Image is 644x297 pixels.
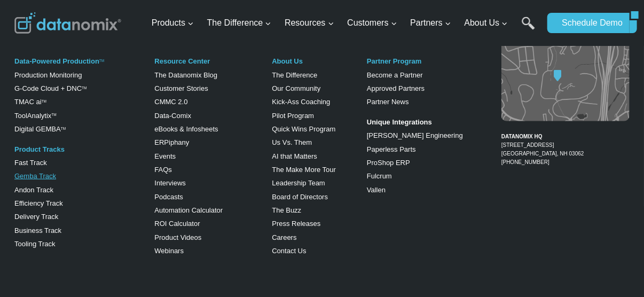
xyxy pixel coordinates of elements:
[272,84,320,92] a: Our Community
[147,6,543,41] nav: Primary Navigation
[154,247,184,255] a: Webinars
[367,57,422,65] a: Partner Program
[14,84,87,92] a: G-Code Cloud + DNCTM
[154,206,223,214] a: Automation Calculator
[501,142,584,157] a: [STREET_ADDRESS][GEOGRAPHIC_DATA], NH 03062
[410,16,451,30] span: Partners
[501,41,630,121] img: Datanomix map image
[154,233,201,241] a: Product Videos
[272,233,296,241] a: Careers
[154,179,186,187] a: Interviews
[272,125,335,133] a: Quick Wins Program
[522,17,535,41] a: Search
[14,12,121,34] img: Datanomix
[272,166,336,174] a: The Make More Tour
[14,71,82,79] a: Production Monitoring
[14,145,65,153] a: Product Tracks
[272,193,328,201] a: Board of Directors
[154,166,172,174] a: FAQs
[272,57,303,65] a: About Us
[367,172,392,180] a: Fulcrum
[14,213,58,221] a: Delivery Track
[51,113,56,116] a: TM
[61,127,66,130] sup: TM
[154,112,191,120] a: Data-Comix
[207,16,272,30] span: The Difference
[547,13,630,33] a: Schedule Demo
[14,226,61,235] a: Business Track
[272,112,314,120] a: Pilot Program
[367,159,410,167] a: ProShop ERP
[272,247,306,255] a: Contact Us
[154,71,217,79] a: The Datanomix Blog
[14,159,47,167] a: Fast Track
[14,240,56,248] a: Tooling Track
[14,125,66,133] a: Digital GEMBATM
[367,186,386,194] a: Vallen
[154,193,183,201] a: Podcasts
[42,99,46,103] sup: TM
[152,16,194,30] span: Products
[285,16,334,30] span: Resources
[367,145,416,153] a: Paperless Parts
[367,98,409,106] a: Partner News
[501,134,543,139] strong: DATANOMIX HQ
[14,186,53,194] a: Andon Track
[367,118,432,126] strong: Unique Integrations
[14,112,51,120] a: ToolAnalytix
[501,124,630,167] figcaption: [PHONE_NUMBER]
[14,98,46,106] a: TMAC aiTM
[14,172,56,180] a: Gemba Track
[272,71,317,79] a: The Difference
[272,98,330,106] a: Kick-Ass Coaching
[272,138,312,146] a: Us Vs. Them
[14,199,63,207] a: Efficiency Track
[154,138,189,146] a: ERPiphany
[272,179,325,187] a: Leadership Team
[82,86,87,90] sup: TM
[154,57,210,65] a: Resource Center
[367,71,423,79] a: Become a Partner
[99,59,104,62] a: TM
[154,220,200,228] a: ROI Calculator
[154,98,187,106] a: CMMC 2.0
[154,125,218,133] a: eBooks & Infosheets
[367,131,463,139] a: [PERSON_NAME] Engineering
[367,84,425,92] a: Approved Partners
[272,220,320,228] a: Press Releases
[154,152,176,160] a: Events
[347,16,397,30] span: Customers
[154,84,208,92] a: Customer Stories
[465,16,508,30] span: About Us
[272,206,301,214] a: The Buzz
[272,152,317,160] a: AI that Matters
[14,57,99,65] a: Data-Powered Production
